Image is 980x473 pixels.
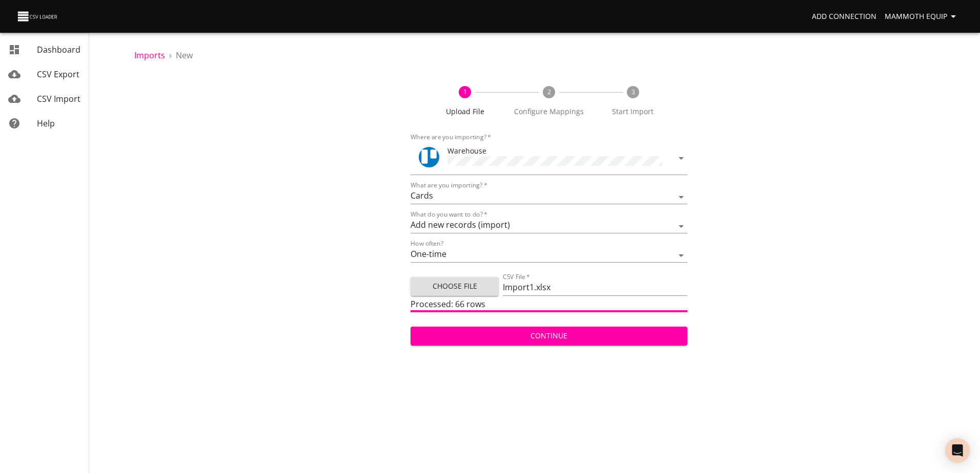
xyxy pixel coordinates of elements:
[419,330,679,342] span: Continue
[945,438,970,463] div: Open Intercom Messenger
[176,50,193,61] span: New
[463,88,467,96] text: 1
[812,10,876,23] span: Add Connection
[16,9,59,24] img: CSV Loader
[37,118,55,129] span: Help
[37,44,80,55] span: Dashboard
[411,141,687,175] div: ToolWarehouse
[37,69,79,80] span: CSV Export
[881,7,964,26] button: Mammoth Equip
[808,7,881,26] a: Add Connection
[511,106,587,117] span: Configure Mappings
[419,147,439,167] div: Tool
[419,147,439,167] img: Trello
[169,49,172,61] li: ›
[411,182,487,188] label: What are you importing?
[595,106,671,117] span: Start Import
[411,298,485,310] span: Processed: 66 rows
[503,274,530,280] label: CSV File
[547,88,551,96] text: 2
[411,327,687,346] button: Continue
[411,211,487,218] label: What do you want to do?
[411,241,443,247] label: How often?
[427,106,503,117] span: Upload File
[419,280,491,293] span: Choose File
[631,88,635,96] text: 3
[411,277,499,296] button: Choose File
[37,93,80,104] span: CSV Import
[411,134,491,140] label: Where are you importing?
[447,146,486,156] span: Warehouse
[134,50,165,61] a: Imports
[885,10,959,23] span: Mammoth Equip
